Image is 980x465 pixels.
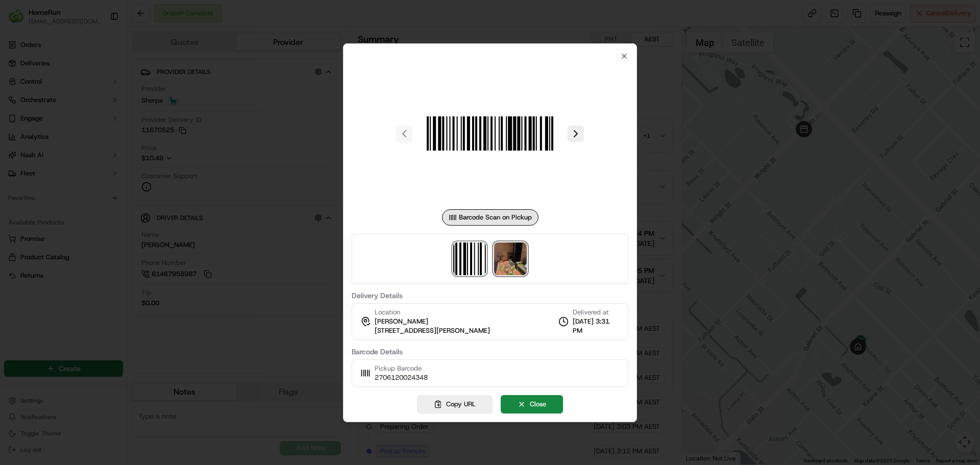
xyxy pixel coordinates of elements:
[375,364,428,373] span: Pickup Barcode
[375,373,428,382] span: 2706120024348
[375,308,400,317] span: Location
[375,326,490,335] span: [STREET_ADDRESS][PERSON_NAME]
[375,317,428,326] span: [PERSON_NAME]
[501,395,563,413] button: Close
[416,60,563,207] img: barcode_scan_on_pickup image
[453,242,486,275] img: barcode_scan_on_pickup image
[573,308,620,317] span: Delivered at
[442,209,538,226] div: Barcode Scan on Pickup
[352,348,628,355] label: Barcode Details
[417,395,493,413] button: Copy URL
[352,292,628,299] label: Delivery Details
[573,317,620,335] span: [DATE] 3:31 PM
[494,242,527,275] img: photo_proof_of_delivery image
